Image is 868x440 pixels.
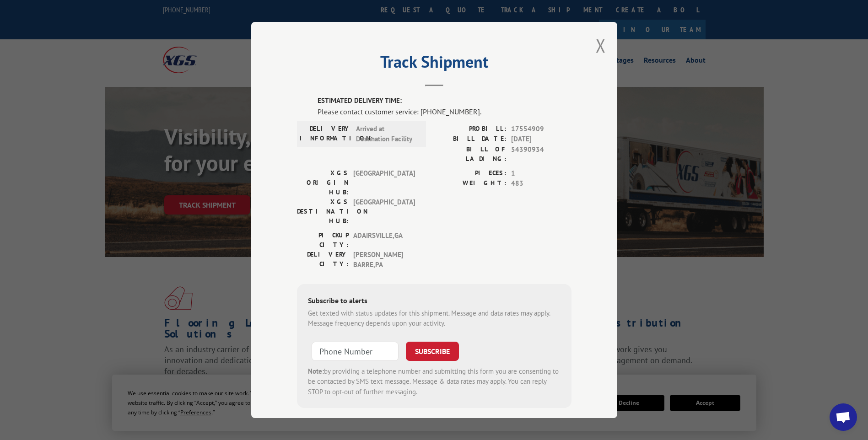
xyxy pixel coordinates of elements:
[297,231,349,250] label: PICKUP CITY:
[297,168,349,197] label: XGS ORIGIN HUB:
[297,250,349,270] label: DELIVERY CITY:
[596,33,606,58] button: Close modal
[434,168,507,179] label: PIECES:
[353,250,415,270] span: [PERSON_NAME] BARRE , PA
[406,342,459,361] button: SUBSCRIBE
[511,124,571,134] span: 17554909
[356,124,418,145] span: Arrived at Destination Facility
[434,178,507,189] label: WEIGHT:
[353,197,415,226] span: [GEOGRAPHIC_DATA]
[434,134,507,145] label: BILL DATE:
[353,231,415,250] span: ADAIRSVILLE , GA
[308,366,561,397] div: by providing a telephone number and submitting this form you are consenting to be contacted by SM...
[511,134,571,145] span: [DATE]
[318,96,571,106] label: ESTIMATED DELIVERY TIME:
[308,308,561,329] div: Get texted with status updates for this shipment. Message and data rates may apply. Message frequ...
[297,197,349,226] label: XGS DESTINATION HUB:
[297,55,571,73] h2: Track Shipment
[511,168,571,179] span: 1
[308,295,561,308] div: Subscribe to alerts
[830,403,857,431] a: Open chat
[300,124,351,145] label: DELIVERY INFORMATION:
[434,124,507,134] label: PROBILL:
[353,168,415,197] span: [GEOGRAPHIC_DATA]
[511,145,571,164] span: 54390934
[308,367,324,376] strong: Note:
[434,145,507,164] label: BILL OF LADING:
[318,106,571,117] div: Please contact customer service: [PHONE_NUMBER].
[312,342,399,361] input: Phone Number
[511,178,571,189] span: 483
